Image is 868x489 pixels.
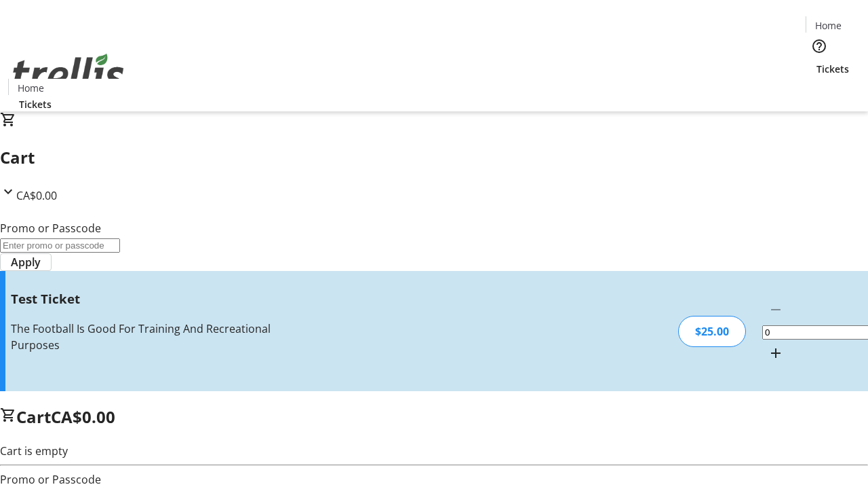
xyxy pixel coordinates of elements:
[51,405,115,428] span: CA$0.00
[815,18,842,33] span: Home
[9,81,52,95] a: Home
[806,33,833,60] button: Help
[762,340,789,367] button: Increment by one
[806,62,860,76] a: Tickets
[11,321,307,353] div: The Football Is Good For Training And Recreational Purposes
[19,97,52,111] span: Tickets
[806,18,850,33] a: Home
[8,39,129,107] img: Orient E2E Organization oLZarfd70T's Logo
[806,76,833,103] button: Cart
[11,254,41,270] span: Apply
[18,81,44,95] span: Home
[16,188,57,203] span: CA$0.00
[678,316,746,347] div: $25.00
[8,97,62,111] a: Tickets
[11,289,307,308] h3: Test Ticket
[816,62,849,76] span: Tickets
